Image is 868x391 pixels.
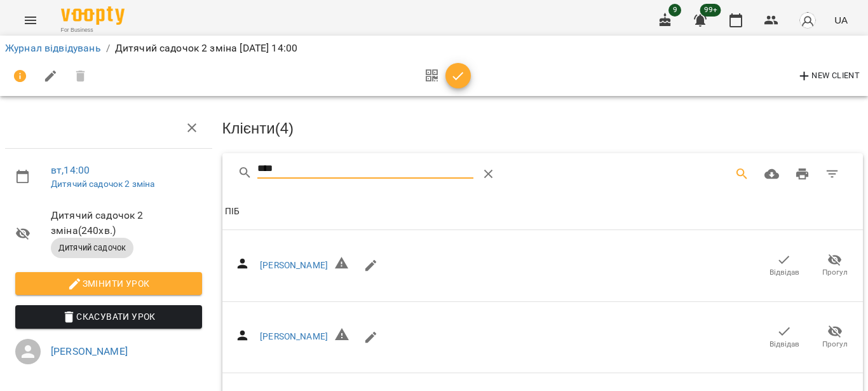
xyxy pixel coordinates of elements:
[797,69,860,84] span: New Client
[834,13,848,27] span: UA
[115,41,297,56] p: Дитячий садочок 2 зміна [DATE] 14:00
[829,8,853,32] button: UA
[15,5,46,36] button: Menu
[257,159,473,179] input: Search
[668,4,681,17] span: 9
[15,305,202,328] button: Скасувати Урок
[759,248,810,284] button: Відвідав
[225,204,861,219] span: ПІБ
[770,267,799,278] span: Відвідав
[61,26,125,34] span: For Business
[225,204,240,219] div: Sort
[25,309,192,324] span: Скасувати Урок
[222,153,864,194] div: Table Toolbar
[51,242,133,254] span: Дитячий садочок
[15,272,202,295] button: Змінити урок
[51,208,202,238] span: Дитячий садочок 2 зміна ( 240 хв. )
[51,345,128,357] a: [PERSON_NAME]
[757,159,787,189] button: Завантажити CSV
[5,42,101,54] a: Журнал відвідувань
[817,159,848,189] button: Фільтр
[61,6,125,25] img: Voopty Logo
[822,339,848,350] span: Прогул
[225,204,240,219] div: ПІБ
[794,66,863,86] button: New Client
[770,339,799,350] span: Відвідав
[25,276,192,291] span: Змінити урок
[51,164,90,176] a: вт , 14:00
[51,179,154,189] a: Дитячий садочок 2 зміна
[334,256,349,276] h6: Невірний формат телефону ${ phone }
[700,4,721,17] span: 99+
[222,120,864,137] h3: Клієнти ( 4 )
[727,159,757,189] button: Search
[799,11,817,29] img: avatar_s.png
[822,267,848,278] span: Прогул
[5,41,863,56] nav: breadcrumb
[106,41,110,56] li: /
[759,319,810,355] button: Відвідав
[260,260,328,270] a: [PERSON_NAME]
[787,159,818,189] button: Друк
[334,327,349,347] h6: Невірний формат телефону ${ phone }
[260,331,328,341] a: [PERSON_NAME]
[810,319,860,355] button: Прогул
[810,248,860,284] button: Прогул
